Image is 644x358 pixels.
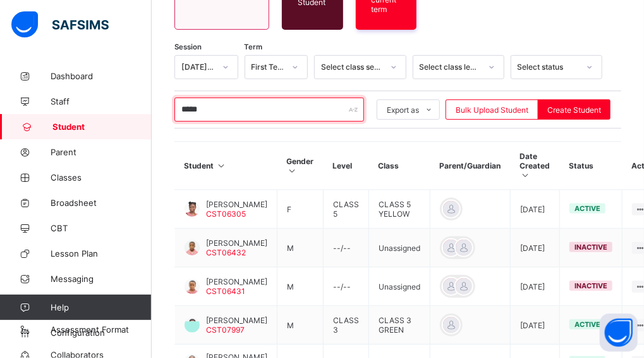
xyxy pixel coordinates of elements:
span: Messaging [51,274,152,284]
td: CLASS 3 GREEN [369,306,430,345]
span: CST06305 [206,209,246,219]
td: [DATE] [511,306,560,345]
span: Parent [51,147,152,157]
td: [DATE] [511,229,560,267]
td: F [277,190,324,229]
span: CST06431 [206,286,245,296]
td: M [277,229,324,267]
i: Sort in Ascending Order [520,170,531,180]
td: M [277,267,324,306]
span: CST07997 [206,325,245,335]
th: Student [175,142,277,190]
div: Select status [518,63,579,72]
span: [PERSON_NAME] [206,238,267,248]
td: CLASS 5 YELLOW [369,190,430,229]
td: Unassigned [369,229,430,267]
div: First Term [252,63,285,72]
span: Term [245,42,263,51]
span: inactive [574,243,607,252]
td: [DATE] [511,267,560,306]
td: --/-- [324,229,369,267]
td: M [277,306,324,345]
div: [DATE]-[DATE] [181,63,215,72]
span: Create Student [547,105,601,115]
span: Session [174,42,202,51]
td: [DATE] [511,190,560,229]
th: Parent/Guardian [430,142,511,190]
span: [PERSON_NAME] [206,316,267,325]
th: Level [324,142,369,190]
span: CST06432 [206,248,246,257]
span: Dashboard [51,71,152,81]
span: Configuration [51,328,151,338]
span: [PERSON_NAME] [206,200,267,209]
div: Select class section [321,63,382,72]
span: Broadsheet [51,198,152,208]
td: --/-- [324,267,369,306]
span: Staff [51,96,152,106]
span: Lesson Plan [51,248,152,259]
span: active [574,204,600,213]
i: Sort in Ascending Order [216,161,227,170]
span: Classes [51,172,152,182]
th: Date Created [511,142,560,190]
i: Sort in Ascending Order [287,166,298,176]
th: Gender [277,142,324,190]
td: CLASS 3 [324,306,369,345]
span: Export as [387,105,419,115]
span: active [574,320,600,329]
th: Status [560,142,623,190]
td: CLASS 5 [324,190,369,229]
span: Bulk Upload Student [456,105,528,115]
th: Class [369,142,430,190]
span: CBT [51,223,152,233]
span: Student [52,122,152,132]
span: [PERSON_NAME] [206,277,267,286]
span: Help [51,302,151,312]
img: safsims [11,11,109,38]
span: inactive [574,281,607,290]
div: Select class level [420,63,481,72]
button: Open asap [600,314,638,352]
td: Unassigned [369,267,430,306]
